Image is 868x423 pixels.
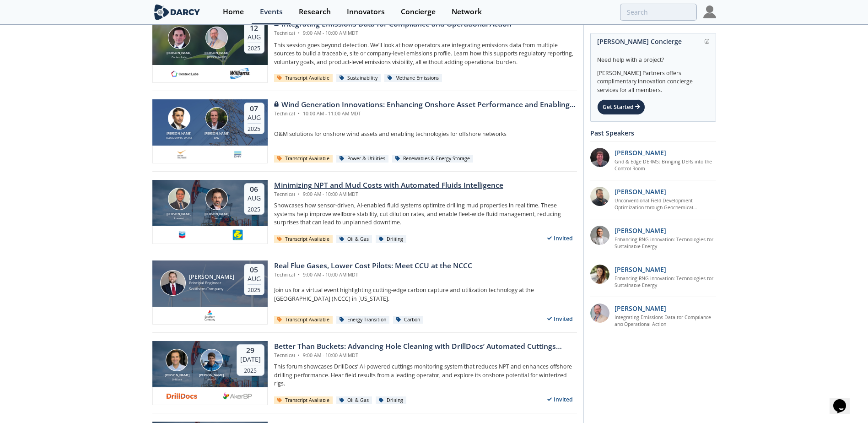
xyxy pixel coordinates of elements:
[452,8,482,16] div: Network
[274,235,333,244] div: Transcript Available
[297,30,302,36] span: •
[248,185,261,194] div: 06
[274,271,472,279] div: Technical 9:00 AM - 10:00 AM MDT
[590,187,609,206] img: 2k2ez1SvSiOh3gKHmcgF
[274,396,333,405] div: Transcript Available
[248,24,261,33] div: 12
[168,27,190,49] img: Nathan Brawn
[223,8,244,16] div: Home
[177,229,188,240] img: chevron.com.png
[248,123,261,132] div: 2025
[597,33,709,49] div: [PERSON_NAME] Concierge
[336,74,381,82] div: Sustainability
[336,396,372,405] div: Oil & Gas
[274,316,333,324] div: Transcript Available
[168,188,190,210] img: Victor Saet
[336,155,389,163] div: Power & Utilities
[189,280,234,286] div: Principal Engineer
[615,275,717,290] a: Enhancing RNG innovation: Technologies for Sustainable Energy
[248,284,261,293] div: 2025
[274,286,577,303] p: Join us for a virtual event highlighting cutting-edge carbon capture and utilization technology a...
[590,265,609,284] img: 737ad19b-6c50-4cdf-92c7-29f5966a019e
[274,260,472,271] div: Real Flue Gases, Lower Cost Pilots: Meet CCU at the NCCC
[274,363,577,388] p: This forum showcases DrillDocs’ AI-powered cuttings monitoring system that reduces NPT and enhanc...
[376,396,407,405] div: Drilling
[620,4,697,21] input: Advanced Search
[274,30,512,37] div: Technical 9:00 AM - 10:00 AM MDT
[590,148,609,167] img: accc9a8e-a9c1-4d58-ae37-132228efcf55
[248,266,261,275] div: 05
[248,275,261,283] div: Aug
[543,394,577,405] div: Invited
[274,155,333,163] div: Transcript Available
[615,304,666,313] p: [PERSON_NAME]
[615,265,666,274] p: [PERSON_NAME]
[248,43,261,52] div: 2025
[299,8,331,16] div: Research
[274,130,577,138] p: O&M solutions for onshore wind assets and enabling technologies for offshore networks
[189,286,234,292] div: Southern Company
[248,204,261,213] div: 2025
[240,365,261,374] div: 2025
[200,349,223,371] img: Jonas Bjørlo
[205,188,228,210] img: Brahim Ghrissi
[543,233,577,244] div: Invited
[205,27,228,49] img: Mark Gebbia
[590,125,716,141] div: Past Speakers
[240,355,261,363] div: [DATE]
[615,148,666,157] p: [PERSON_NAME]
[590,304,609,323] img: ed2b4adb-f152-4947-b39b-7b15fa9ececc
[703,5,716,18] img: Profile
[615,226,666,235] p: [PERSON_NAME]
[164,378,190,381] div: DrillDocs
[232,229,243,240] img: 50d6a6df-976e-41f3-bad7-d4b68cf9db25
[164,373,190,378] div: [PERSON_NAME]
[204,310,216,321] img: 1616523795096-Southern%20Company.png
[336,316,390,324] div: Energy Transition
[199,373,225,378] div: [PERSON_NAME]
[152,19,577,83] a: Nathan Brawn [PERSON_NAME] Context Labs Mark Gebbia [PERSON_NAME] [PERSON_NAME] 12 Aug 2025 Integ...
[232,149,243,160] img: fd4d9e3c-8c73-4c0b-962d-0d5469c923e5
[274,201,577,227] p: Showcases how sensor-driven, AI-enabled fluid systems optimize drilling mud properties in real ti...
[203,136,231,140] div: DNV
[165,217,193,220] div: Absmart
[152,99,577,163] a: Travis Douville [PERSON_NAME] [GEOGRAPHIC_DATA] Morgan Putnam [PERSON_NAME] DNV 07 Aug 2025 Wind ...
[297,110,302,117] span: •
[166,349,188,371] img: Calvin Holt
[392,155,474,163] div: Renewables & Energy Storage
[165,51,193,56] div: [PERSON_NAME]
[274,341,577,352] div: Better Than Buckets: Advancing Hole Cleaning with DrillDocs’ Automated Cuttings Monitoring
[274,99,577,110] div: Wind Generation Innovations: Enhancing Onshore Asset Performance and Enabling Offshore Networks
[615,187,666,196] p: [PERSON_NAME]
[336,235,372,244] div: Oil & Gas
[248,33,261,41] div: Aug
[393,316,424,324] div: Carbon
[615,158,717,173] a: Grid & Edge DERMS: Bringing DERs into the Control Room
[152,4,202,20] img: logo-wide.svg
[597,64,709,94] div: [PERSON_NAME] Partners offers complimentary innovation concierge services for all members.
[274,41,577,66] p: This session goes beyond detection. We’ll look at how operators are integrating emissions data fr...
[615,314,717,329] a: Integrating Emissions Data for Compliance and Operational Action
[384,74,442,82] div: Methane Emissions
[160,270,186,296] img: John Carroll
[166,390,198,401] img: 1624395243483-drilldocs.PNG
[597,99,645,115] div: Get Started
[176,149,188,160] img: 1677164726811-Captura%20de%20pantalla%202023-02-23%20120513.png
[169,68,201,79] img: 1682076415445-contextlabs.png
[590,226,609,245] img: 1fdb2308-3d70-46db-bc64-f6eabefcce4d
[203,51,231,56] div: [PERSON_NAME]
[152,260,577,325] a: John Carroll [PERSON_NAME] Principal Engineer Southern Company 05 Aug 2025 Real Flue Gases, Lower...
[248,114,261,122] div: Aug
[168,107,190,130] img: Travis Douville
[203,217,231,220] div: Chevron
[274,352,577,359] div: Technical 9:00 AM - 10:00 AM MDT
[165,212,193,217] div: [PERSON_NAME]
[274,74,333,82] div: Transcript Available
[165,131,193,136] div: [PERSON_NAME]
[615,236,717,251] a: Enhancing RNG innovation: Technologies for Sustainable Energy
[401,8,436,16] div: Concierge
[260,8,283,16] div: Events
[274,191,503,198] div: Technical 9:00 AM - 10:00 AM MDT
[830,386,859,414] iframe: chat widget
[543,313,577,325] div: Invited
